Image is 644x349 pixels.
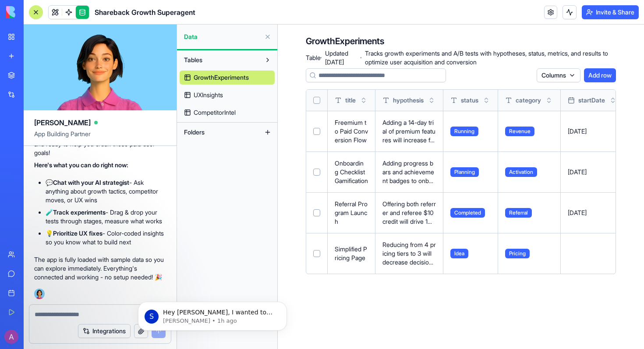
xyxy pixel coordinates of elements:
[180,88,275,102] a: UXInsights
[450,127,478,136] span: Running
[180,71,275,85] a: GrowthExperiments
[335,245,368,262] p: Simplified Pricing Page
[537,68,580,82] button: Columns
[482,96,491,105] button: Toggle sort
[313,97,320,104] button: Select all
[584,68,616,82] button: Add row
[184,56,202,64] span: Tables
[38,34,151,42] p: Message from Sharon, sent 1h ago
[505,167,537,177] span: Activation
[382,200,436,226] p: Offering both referrer and referee $10 credit will drive 15% of new signups through referrals
[505,208,532,218] span: Referral
[53,229,103,237] strong: Prioritize UX fixes
[450,249,468,258] span: Idea
[505,249,530,258] span: Pricing
[568,168,617,176] p: [DATE]
[335,200,368,226] p: Referral Program Launch
[194,73,249,82] span: GrowthExperiments
[568,127,617,136] p: [DATE]
[461,96,478,105] span: status
[325,49,356,67] span: Updated [DATE]
[578,96,605,105] span: startDate
[125,283,300,345] iframe: Intercom notifications message
[313,128,320,135] button: Select row
[335,159,368,185] p: Onboarding Checklist Gamification
[180,53,261,67] button: Tables
[609,96,617,105] button: Toggle sort
[46,178,166,204] li: 💬 - Ask anything about growth tactics, competitor moves, or UX wins
[393,96,424,105] span: hypothesis
[53,179,129,186] strong: Chat with your AI strategist
[568,208,617,217] p: [DATE]
[53,208,106,216] strong: Track experiments
[382,240,436,267] p: Reducing from 4 pricing tiers to 3 will decrease decision paralysis and increase conversions by 20%
[450,167,479,177] span: Planning
[6,6,60,18] img: logo
[184,128,205,137] span: Folders
[38,25,151,85] span: Hey [PERSON_NAME], I wanted to reach out to make sure everything in Blocks is running smoothly. I...
[313,209,320,216] button: Select row
[46,208,166,226] li: 🧪 - Drag & drop your tests through stages, measure what works
[46,229,166,247] li: 💡 - Color-coded insights so you know what to build next
[359,96,368,105] button: Toggle sort
[34,130,166,145] span: App Building Partner
[382,118,436,145] p: Adding a 14-day trial of premium features will increase free-to-paid conversion by 25%
[545,96,553,105] button: Toggle sort
[306,35,384,47] h4: GrowthExperiments
[95,7,195,18] span: Shareback Growth Superagent
[427,96,436,105] button: Toggle sort
[335,118,368,145] p: Freemium to Paid Conversion Flow
[365,49,616,67] span: Tracks growth experiments and A/B tests with hypotheses, status, metrics, and results to optimize...
[345,96,356,105] span: title
[34,117,91,128] span: [PERSON_NAME]
[194,91,223,99] span: UXInsights
[360,51,361,65] span: ·
[306,53,316,62] span: Table
[313,169,320,176] button: Select row
[34,255,166,282] p: The app is fully loaded with sample data so you can explore immediately. Everything's connected a...
[180,125,261,139] button: Folders
[516,96,541,105] span: category
[180,106,275,120] a: CompetitorIntel
[184,32,261,41] span: Data
[4,330,18,344] img: ACg8ocLBV0Rz2CokkFTAavQaloGZzX4Bp3bX4J2qU1FyK_A9uqgztA=s96-c
[313,250,320,257] button: Select row
[505,127,534,136] span: Revenue
[582,5,639,19] button: Invite & Share
[34,289,45,299] img: Ella_00000_wcx2te.png
[78,324,131,338] button: Integrations
[450,208,485,218] span: Completed
[34,161,128,169] strong: Here's what you can do right now:
[382,159,436,185] p: Adding progress bars and achievement badges to onboarding will increase activation rate by 40%
[194,108,236,117] span: CompetitorIntel
[320,51,322,65] span: ·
